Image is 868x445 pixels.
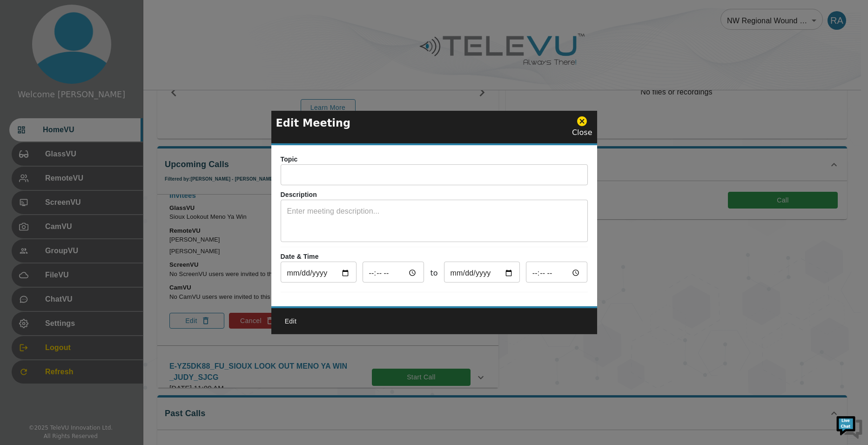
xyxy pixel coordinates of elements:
[281,155,588,164] p: Topic
[5,254,177,287] textarea: Type your message and hit 'Enter'
[572,115,592,138] div: Close
[153,5,175,27] div: Minimize live chat window
[54,117,128,211] span: We're online!
[48,49,156,61] div: Chat with us now
[835,412,863,440] img: Chat Widget
[281,252,588,262] p: Date & Time
[276,115,351,131] p: Edit Meeting
[281,190,588,200] p: Description
[276,313,306,330] button: Edit
[430,268,437,279] span: to
[16,43,39,67] img: d_736959983_company_1615157101543_736959983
